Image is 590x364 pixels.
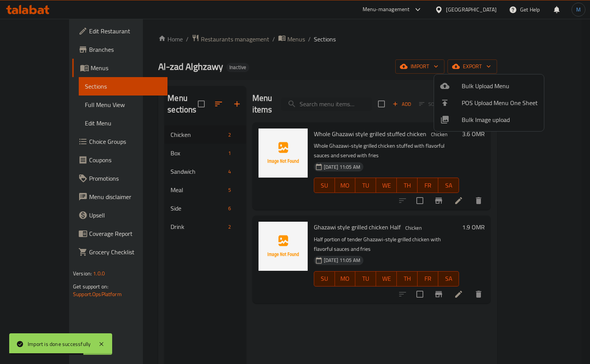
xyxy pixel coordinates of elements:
span: POS Upload Menu One Sheet [462,98,538,107]
div: Import is done successfully [28,340,91,348]
li: Upload bulk menu [434,77,544,94]
li: POS Upload Menu One Sheet [434,94,544,111]
span: Bulk Upload Menu [462,81,538,91]
span: Bulk Image upload [462,115,538,124]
